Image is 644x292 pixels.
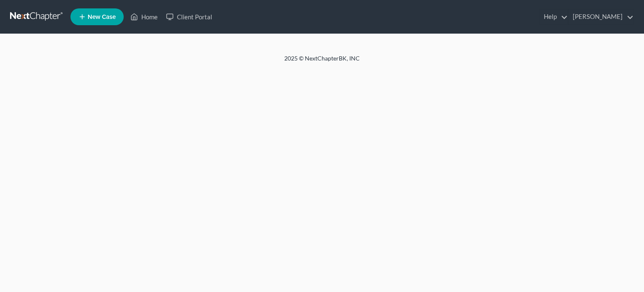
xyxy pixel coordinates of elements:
a: [PERSON_NAME] [569,9,634,24]
div: 2025 © NextChapterBK, INC [83,54,561,69]
new-legal-case-button: New Case [70,8,124,25]
a: Home [126,9,162,24]
a: Help [540,9,568,24]
a: Client Portal [162,9,216,24]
